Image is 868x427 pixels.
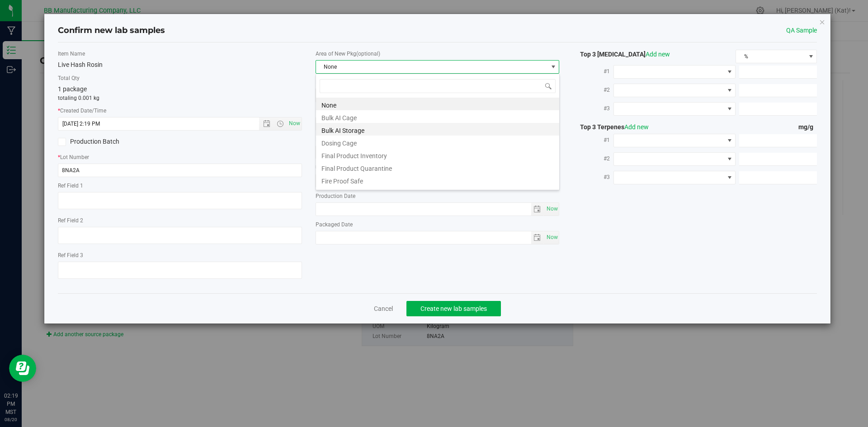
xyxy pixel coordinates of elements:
[613,152,736,166] span: NO DATA FOUND
[624,123,649,131] a: Add new
[58,137,173,146] label: Production Batch
[573,100,613,117] label: #3
[613,171,736,184] span: NO DATA FOUND
[544,231,560,244] span: Set Current date
[573,123,649,131] span: Top 3 Terpenes
[573,150,613,167] label: #2
[374,304,393,313] a: Cancel
[58,216,302,225] label: Ref Field 2
[58,85,87,93] span: 1 package
[58,60,302,70] div: Live Hash Rosin
[531,231,544,244] span: select
[613,134,736,147] span: NO DATA FOUND
[646,51,670,58] a: Add new
[544,203,559,216] span: select
[58,50,302,58] label: Item Name
[573,82,613,98] label: #2
[316,221,560,229] label: Packaged Date
[406,301,501,316] button: Create new lab samples
[58,25,165,37] h4: Confirm new lab samples
[58,74,302,82] label: Total Qty
[786,26,817,35] span: QA Sample
[544,202,560,216] span: Set Current date
[259,120,274,127] span: Open the date view
[9,355,36,382] iframe: Resource center
[573,51,670,58] span: Top 3 [MEDICAL_DATA]
[58,94,302,102] p: totaling 0.001 kg
[58,251,302,259] label: Ref Field 3
[316,61,548,73] span: None
[573,132,613,148] label: #1
[287,117,302,130] span: Set Current date
[58,182,302,190] label: Ref Field 1
[544,231,559,244] span: select
[316,192,560,200] label: Production Date
[736,50,805,63] span: %
[58,153,302,161] label: Lot Number
[573,169,613,185] label: #3
[573,63,613,80] label: #1
[531,203,544,216] span: select
[272,120,288,127] span: Open the time view
[58,107,302,115] label: Created Date/Time
[316,50,560,58] label: Area of New Pkg
[798,123,817,131] span: mg/g
[356,51,380,57] span: (optional)
[420,305,487,312] span: Create new lab samples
